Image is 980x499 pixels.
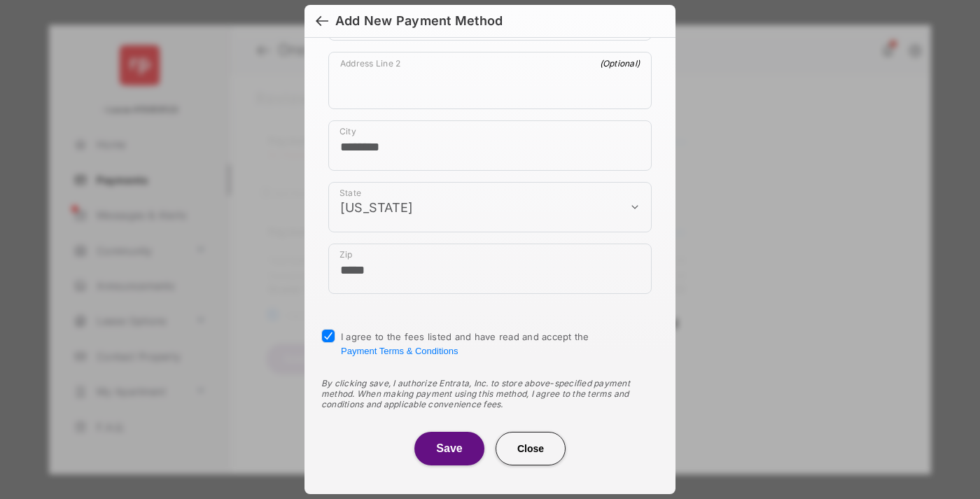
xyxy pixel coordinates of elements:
div: payment_method_screening[postal_addresses][postalCode] [328,244,652,294]
button: Save [414,432,484,465]
div: By clicking save, I authorize Entrata, Inc. to store above-specified payment method. When making ... [321,378,659,409]
div: payment_method_screening[postal_addresses][administrativeArea] [328,182,652,232]
div: payment_method_screening[postal_addresses][locality] [328,120,652,171]
button: Close [496,432,566,465]
div: payment_method_screening[postal_addresses][addressLine2] [328,52,652,109]
span: I agree to the fees listed and have read and accept the [341,331,589,356]
button: I agree to the fees listed and have read and accept the [341,346,458,356]
div: Add New Payment Method [335,13,503,29]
